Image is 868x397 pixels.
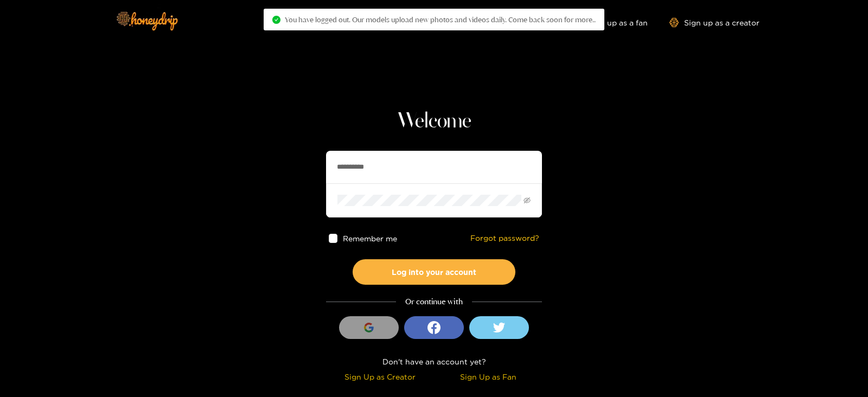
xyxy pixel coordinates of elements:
span: You have logged out. Our models upload new photos and videos daily. Come back soon for more.. [285,15,596,24]
button: Log into your account [353,259,515,285]
span: eye-invisible [524,197,531,204]
div: Or continue with [326,296,542,308]
div: Don't have an account yet? [326,355,542,368]
span: Remember me [343,234,398,242]
div: Sign Up as Fan [437,370,539,383]
div: Sign Up as Creator [329,370,431,383]
h1: Welcome [326,108,542,135]
a: Sign up as a fan [573,18,648,27]
a: Sign up as a creator [669,18,759,27]
span: check-circle [272,16,280,24]
a: Forgot password? [470,234,539,243]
